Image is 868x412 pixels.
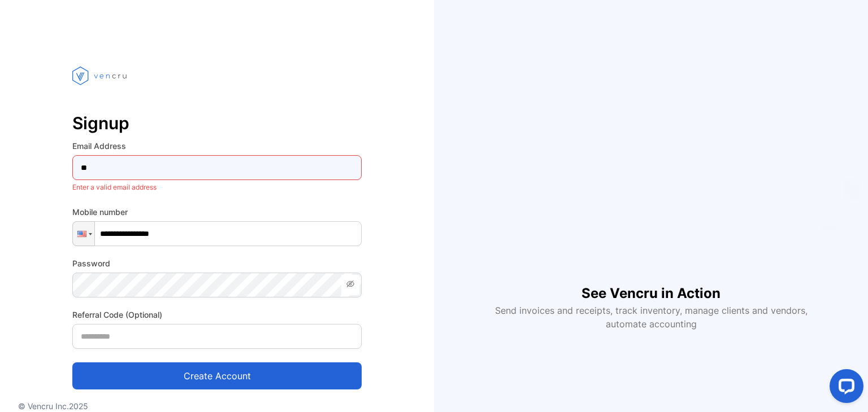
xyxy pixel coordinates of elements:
[72,180,362,195] p: Enter a valid email address
[488,304,814,331] p: Send invoices and receipts, track inventory, manage clients and vendors, automate accounting
[72,309,362,321] label: Referral Code (Optional)
[72,362,362,389] button: Create account
[72,140,362,152] label: Email Address
[72,45,129,106] img: vencru logo
[821,365,868,412] iframe: LiveChat chat widget
[72,257,362,269] label: Password
[72,206,362,218] label: Mobile number
[72,109,362,137] p: Signup
[581,265,721,304] h1: See Vencru in Action
[487,81,815,265] iframe: YouTube video player
[73,222,94,246] div: United States: + 1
